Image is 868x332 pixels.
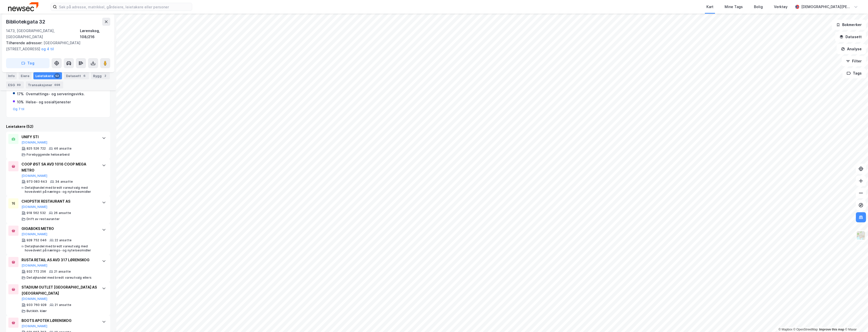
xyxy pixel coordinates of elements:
iframe: Chat Widget [843,308,868,332]
div: Helse- og sosialtjenester [26,99,71,105]
div: [DEMOGRAPHIC_DATA][PERSON_NAME] [801,4,852,10]
div: Verktøy [774,4,788,10]
button: [DOMAIN_NAME] [21,205,48,209]
div: Leietakere (52) [6,124,110,130]
div: 22 ansatte [55,238,72,242]
input: Søk på adresse, matrikkel, gårdeiere, leietakere eller personer [57,3,192,11]
div: Transaksjoner [26,81,63,88]
a: Improve this map [819,328,844,331]
div: Bolig [754,4,763,10]
div: 21 ansatte [55,303,71,307]
div: Butikkh. klær [27,309,47,313]
div: Info [6,72,17,79]
div: Eiere [19,72,31,79]
div: GIGABOKS METRO [21,226,97,232]
div: BOOTS APOTEK LØRENSKOG [21,318,97,324]
button: [DOMAIN_NAME] [21,297,48,301]
button: Tags [842,68,866,78]
button: Bokmerker [832,20,866,30]
div: Bibliotekgata 32 [6,18,46,26]
span: Tilhørende adresser: [6,41,44,45]
button: Og 7 til [13,107,25,111]
div: 825 526 722 [27,147,46,151]
div: ESG [6,81,24,88]
div: Forebyggende helsearbeid [27,153,70,157]
div: 1473, [GEOGRAPHIC_DATA], [GEOGRAPHIC_DATA] [6,28,80,40]
button: [DOMAIN_NAME] [21,324,48,328]
div: [GEOGRAPHIC_DATA][STREET_ADDRESS] [6,40,106,52]
div: 6 [82,73,87,78]
div: Drift av restauranter [27,217,60,221]
div: RUSTA RETAIL AS AVD 317 LØRENSKOG [21,257,97,263]
div: 34 ansatte [55,180,73,184]
button: [DOMAIN_NAME] [21,140,48,145]
div: Mine Tags [725,4,743,10]
div: 698 [53,82,61,87]
div: 10% [17,99,24,105]
div: Detaljhandel med bredt vareutvalg med hovedvekt på nærings- og nytelsesmidler [25,244,97,252]
button: [DOMAIN_NAME] [21,264,48,268]
button: Filter [842,56,866,66]
button: Tag [6,58,50,68]
div: 17% [17,91,24,97]
div: Detaljhandel med bredt vareutvalg med hovedvekt på nærings- og nytelsesmidler [25,186,97,194]
div: Kontrollprogram for chat [843,308,868,332]
button: Datasett [835,32,866,42]
div: Detaljhandel med bredt vareutvalg ellers [27,276,92,280]
div: 2 [103,73,108,78]
div: Leietakere [33,72,62,79]
div: UNIFY STI [21,134,97,140]
div: Datasett [64,72,89,79]
div: 89 [16,82,22,87]
button: [DOMAIN_NAME] [21,174,48,178]
div: COOP ØST SA AVD 1016 COOP MEGA METRO [21,161,97,173]
div: 973 083 643 [27,180,47,184]
div: Bygg [91,72,110,79]
div: STADIUM OUTLET [GEOGRAPHIC_DATA] AS [GEOGRAPHIC_DATA] [21,284,97,296]
img: Z [856,231,866,240]
img: newsec-logo.f6e21ccffca1b3a03d2d.png [8,2,38,11]
div: Overnattings- og serveringsvirks. [26,91,85,97]
div: 46 ansatte [54,147,72,151]
div: CHOPSTIX RESTAURANT AS [21,198,97,204]
div: 933 760 928 [27,303,47,307]
div: 21 ansatte [54,270,71,274]
div: 52 [54,73,60,78]
a: Mapbox [778,328,792,331]
a: OpenStreetMap [793,328,818,331]
button: [DOMAIN_NAME] [21,232,48,236]
button: Analyse [837,44,866,54]
div: 918 562 532 [27,211,46,215]
div: 26 ansatte [54,211,71,215]
div: Lørenskog, 108/216 [80,28,110,40]
div: 932 772 256 [27,270,46,274]
div: 928 752 046 [27,238,47,242]
div: Kart [706,4,713,10]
